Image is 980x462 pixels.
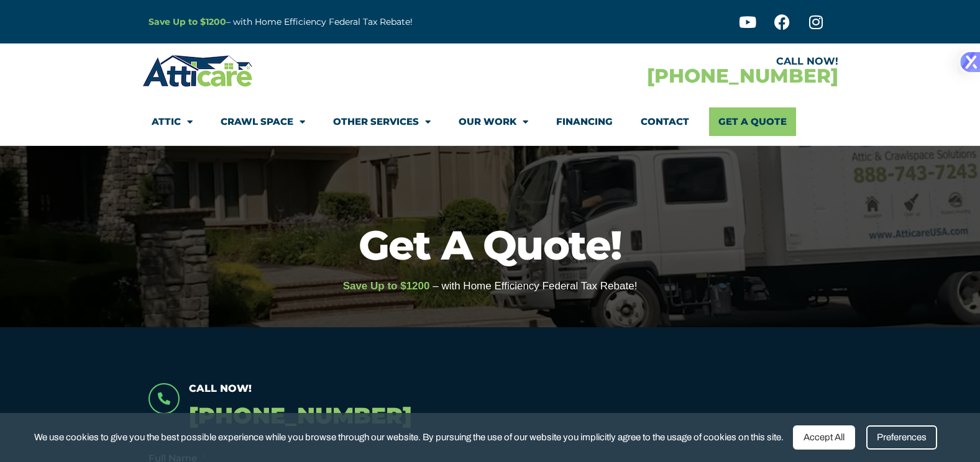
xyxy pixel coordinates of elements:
img: Xilo Logo [958,50,980,75]
div: Preferences [866,425,937,450]
a: Financing [556,107,613,136]
nav: Menu [152,107,829,136]
div: Accept All [793,425,855,450]
a: Our Work [459,107,528,136]
a: Get A Quote [709,107,796,136]
a: Other Services [333,107,431,136]
h1: Get A Quote! [6,225,974,265]
span: We use cookies to give you the best possible experience while you browse through our website. By ... [34,430,784,445]
a: Contact [641,107,689,136]
span: Save Up to $1200 [343,280,430,292]
span: Call Now! [189,383,252,394]
span: – with Home Efficiency Federal Tax Rebate! [433,280,637,292]
p: – with Home Efficiency Federal Tax Rebate! [149,15,551,29]
div: CALL NOW! [490,57,838,66]
a: Save Up to $1200 [149,16,226,27]
a: Crawl Space [221,107,305,136]
a: Attic [152,107,193,136]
